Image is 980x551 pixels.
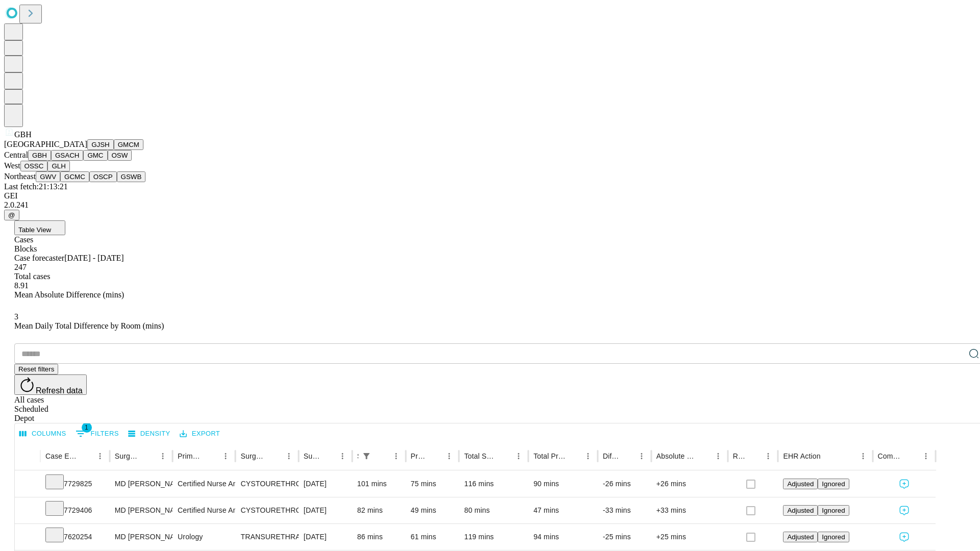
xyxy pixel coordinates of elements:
button: Table View [14,220,65,235]
div: Certified Nurse Anesthetist [178,471,230,497]
button: Sort [567,449,581,463]
div: Absolute Difference [656,452,696,460]
div: [DATE] [304,497,347,523]
div: [DATE] [304,471,347,497]
span: Reset filters [18,365,54,373]
button: Adjusted [783,532,818,542]
div: 116 mins [464,471,523,497]
button: Menu [389,449,403,463]
button: Menu [919,449,933,463]
button: Sort [904,449,919,463]
div: Surgeon Name [115,452,140,460]
div: CYSTOURETHROSCOPY WITH FULGURATION LARGE BLADDER TUMOR [240,471,293,497]
button: Sort [79,449,93,463]
button: Expand [20,502,35,520]
div: Total Predicted Duration [533,452,566,460]
button: Sort [620,449,634,463]
span: Ignored [822,533,845,541]
span: GBH [14,130,32,139]
div: 119 mins [464,524,523,550]
div: Predicted In Room Duration [411,452,427,460]
button: Adjusted [783,505,818,516]
button: Menu [442,449,456,463]
span: Case forecaster [14,254,64,262]
span: 8.91 [14,281,29,290]
div: 101 mins [357,471,401,497]
button: Menu [218,449,233,463]
div: EHR Action [783,452,820,460]
button: Menu [156,449,170,463]
button: GCMC [60,171,89,182]
button: Sort [267,449,282,463]
div: MD [PERSON_NAME] [115,471,167,497]
span: Ignored [822,507,845,514]
button: Menu [335,449,350,463]
div: 86 mins [357,524,401,550]
div: 82 mins [357,497,401,523]
button: OSCP [89,171,117,182]
div: +25 mins [656,524,723,550]
span: [DATE] - [DATE] [64,254,124,262]
div: Comments [878,452,903,460]
div: 49 mins [411,497,454,523]
span: Adjusted [787,533,814,541]
span: Adjusted [787,507,814,514]
button: Export [177,426,223,442]
button: Expand [20,475,35,493]
div: 75 mins [411,471,454,497]
button: Ignored [818,505,849,516]
button: OSW [108,150,132,161]
div: Surgery Name [240,452,266,460]
button: Density [126,426,173,442]
span: 1 [82,422,92,433]
button: GSACH [51,150,83,161]
div: 7729406 [45,497,105,523]
div: Case Epic Id [45,452,78,460]
button: GBH [28,150,51,161]
span: Central [4,151,28,159]
button: Reset filters [14,364,58,374]
div: Urology [178,524,230,550]
button: @ [4,210,19,220]
button: Sort [141,449,156,463]
button: GMCM [114,139,143,150]
span: Ignored [822,480,845,488]
div: 2.0.241 [4,201,976,210]
button: Show filters [359,449,374,463]
button: Ignored [818,479,849,489]
button: Menu [634,449,649,463]
span: Mean Daily Total Difference by Room (mins) [14,321,164,330]
button: OSSC [20,161,48,171]
button: Menu [282,449,296,463]
div: 7620254 [45,524,105,550]
button: GLH [47,161,69,171]
button: Sort [428,449,442,463]
span: Total cases [14,272,50,281]
button: Select columns [17,426,69,442]
button: Menu [856,449,870,463]
span: @ [8,211,15,219]
button: Menu [581,449,595,463]
div: MD [PERSON_NAME] [115,524,167,550]
button: Menu [511,449,526,463]
div: -26 mins [603,471,646,497]
div: 94 mins [533,524,593,550]
button: Menu [93,449,107,463]
span: 247 [14,263,27,271]
div: +26 mins [656,471,723,497]
div: Surgery Date [304,452,320,460]
div: 1 active filter [359,449,374,463]
div: Total Scheduled Duration [464,452,496,460]
div: Certified Nurse Anesthetist [178,497,230,523]
button: Sort [822,449,836,463]
button: GMC [83,150,107,161]
div: -33 mins [603,497,646,523]
span: 3 [14,312,18,321]
span: Last fetch: 21:13:21 [4,182,68,191]
button: Sort [697,449,711,463]
button: GSWB [117,171,146,182]
button: Sort [204,449,218,463]
button: Sort [375,449,389,463]
div: Scheduled In Room Duration [357,452,358,460]
span: West [4,161,20,170]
